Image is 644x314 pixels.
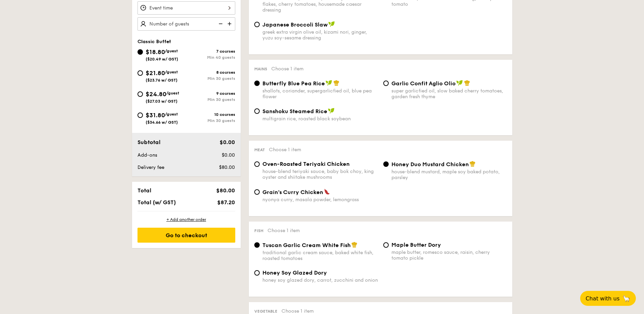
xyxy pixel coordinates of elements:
[262,108,327,115] span: Sanshoku Steamed Rice
[137,39,171,45] span: Classic Buffet
[186,118,235,123] div: Min 30 guests
[326,80,332,86] img: icon-vegan.f8ff3823.svg
[254,161,260,167] input: Oven-Roasted Teriyaki Chickenhouse-blend teriyaki sauce, baby bok choy, king oyster and shiitake ...
[254,147,265,152] span: Meat
[580,291,636,306] button: Chat with us🦙
[254,108,260,114] input: Sanshoku Steamed Ricemultigrain rice, roasted black soybean
[165,70,178,74] span: /guest
[254,309,277,314] span: Vegetable
[351,242,357,248] img: icon-chef-hat.a58ddaea.svg
[254,67,267,71] span: Mains
[262,189,323,195] span: Grain's Curry Chicken
[217,199,235,206] span: $87.20
[262,161,350,167] span: Oven-Roasted Teriyaki Chicken
[470,161,476,167] img: icon-chef-hat.a58ddaea.svg
[186,97,235,102] div: Min 30 guests
[254,270,260,276] input: Honey Soy Glazed Doryhoney soy glazed dory, carrot, zucchini and onion
[146,57,178,62] span: ($20.49 w/ GST)
[137,17,235,31] input: Number of guests
[216,187,235,194] span: $80.00
[391,242,441,248] span: Maple Butter Dory
[391,249,507,261] div: maple butter, romesco sauce, raisin, cherry tomato pickle
[254,228,263,233] span: Fish
[137,1,235,15] input: Event time
[262,116,378,122] div: multigrain rice, roasted black soybean
[391,169,507,180] div: house-blend mustard, maple soy baked potato, parsley
[383,81,389,86] input: Garlic Confit Aglio Oliosuper garlicfied oil, slow baked cherry tomatoes, garden fresh thyme
[254,22,260,27] input: Japanese Broccoli Slawgreek extra virgin olive oil, kizami nori, ginger, yuzu soy-sesame dressing
[281,308,314,314] span: Choose 1 item
[383,242,389,248] input: Maple Butter Dorymaple butter, romesco sauce, raisin, cherry tomato pickle
[328,21,335,27] img: icon-vegan.f8ff3823.svg
[146,48,165,56] span: $18.80
[166,91,179,95] span: /guest
[391,88,507,100] div: super garlicfied oil, slow baked cherry tomatoes, garden fresh thyme
[165,112,178,117] span: /guest
[146,120,178,125] span: ($34.66 w/ GST)
[383,161,389,167] input: Honey Duo Mustard Chickenhouse-blend mustard, maple soy baked potato, parsley
[186,76,235,81] div: Min 30 guests
[186,55,235,60] div: Min 40 guests
[271,66,303,72] span: Choose 1 item
[262,269,327,276] span: Honey Soy Glazed Dory
[262,277,378,283] div: honey soy glazed dory, carrot, zucchini and onion
[391,161,469,168] span: Honey Duo Mustard Chicken
[219,164,235,170] span: $80.00
[262,250,378,261] div: traditional garlic cream sauce, baked white fish, roasted tomatoes
[262,21,328,28] span: Japanese Broccoli Slaw
[262,169,378,180] div: house-blend teriyaki sauce, baby bok choy, king oyster and shiitake mushrooms
[137,164,164,170] span: Delivery fee
[262,242,351,248] span: Tuscan Garlic Cream White Fish
[137,199,176,206] span: Total (w/ GST)
[254,242,260,248] input: Tuscan Garlic Cream White Fishtraditional garlic cream sauce, baked white fish, roasted tomatoes
[137,217,235,222] div: + Add another order
[146,78,178,83] span: ($23.76 w/ GST)
[137,112,143,118] input: $31.80/guest($34.66 w/ GST)10 coursesMin 30 guests
[137,139,161,145] span: Subtotal
[220,139,235,145] span: $0.00
[225,17,235,30] img: icon-add.58712e84.svg
[146,111,165,119] span: $31.80
[137,187,151,194] span: Total
[254,81,260,86] input: Butterfly Blue Pea Riceshallots, coriander, supergarlicfied oil, blue pea flower
[254,189,260,195] input: Grain's Curry Chickennyonya curry, masala powder, lemongrass
[333,80,339,86] img: icon-chef-hat.a58ddaea.svg
[186,70,235,75] div: 8 courses
[262,197,378,203] div: nyonya curry, masala powder, lemongrass
[262,88,378,100] div: shallots, coriander, supergarlicfied oil, blue pea flower
[146,69,165,77] span: $21.80
[324,189,330,195] img: icon-spicy.37a8142b.svg
[137,91,143,97] input: $24.80/guest($27.03 w/ GST)9 coursesMin 30 guests
[328,108,335,114] img: icon-vegan.f8ff3823.svg
[137,70,143,76] input: $21.80/guest($23.76 w/ GST)8 coursesMin 30 guests
[137,49,143,55] input: $18.80/guest($20.49 w/ GST)7 coursesMin 40 guests
[464,80,470,86] img: icon-chef-hat.a58ddaea.svg
[186,49,235,54] div: 7 courses
[268,228,300,233] span: Choose 1 item
[622,295,630,302] span: 🦙
[456,80,463,86] img: icon-vegan.f8ff3823.svg
[186,112,235,117] div: 10 courses
[186,91,235,96] div: 9 courses
[146,90,166,98] span: $24.80
[269,147,301,153] span: Choose 1 item
[262,29,378,41] div: greek extra virgin olive oil, kizami nori, ginger, yuzu soy-sesame dressing
[165,49,178,53] span: /guest
[391,80,456,87] span: Garlic Confit Aglio Olio
[137,152,157,158] span: Add-ons
[222,152,235,158] span: $0.00
[146,99,178,104] span: ($27.03 w/ GST)
[215,17,225,30] img: icon-reduce.1d2dbef1.svg
[137,228,235,243] div: Go to checkout
[262,80,325,87] span: Butterfly Blue Pea Rice
[586,295,620,302] span: Chat with us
